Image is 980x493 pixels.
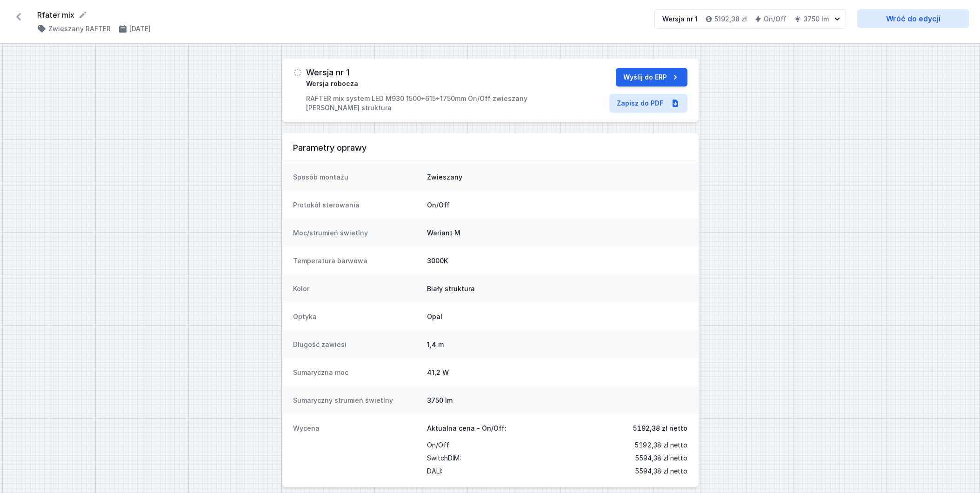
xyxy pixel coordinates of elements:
[293,368,420,377] dt: Sumaryczna moc
[293,424,420,478] dt: Wycena
[616,68,687,87] button: Wyślij do ERP
[427,368,687,377] dd: 41,2 W
[427,340,687,349] dd: 1,4 m
[662,14,698,24] div: Wersja nr 1
[427,200,687,210] dd: On/Off
[293,173,420,182] dt: Sposób montażu
[714,14,747,24] h4: 5192,38 zł
[129,24,151,33] h4: [DATE]
[803,14,829,24] h4: 3750 lm
[427,452,461,465] span: SwitchDIM :
[427,228,687,238] dd: Wariant M
[427,439,451,452] span: On/Off :
[78,10,87,20] button: Edytuj nazwę projektu
[635,452,687,465] span: 5594,38 zł netto
[427,256,687,266] dd: 3000K
[634,439,687,452] span: 5192,38 zł netto
[293,396,420,405] dt: Sumaryczny strumień świetlny
[857,9,969,28] a: Wróć do edycji
[633,424,687,433] span: 5192,38 zł netto
[427,312,687,321] dd: Opal
[48,24,111,33] h4: Zwieszany RAFTER
[293,284,420,293] dt: Kolor
[427,284,687,293] dd: Biały struktura
[293,142,687,153] h3: Parametry oprawy
[306,94,556,113] p: RAFTER mix system LED M930 1500+615+1750mm On/Off zwieszany [PERSON_NAME] struktura
[306,79,358,88] span: Wersja robocza
[635,465,687,478] span: 5594,38 zł netto
[764,14,787,24] h4: On/Off
[654,9,846,29] button: Wersja nr 15192,38 złOn/Off3750 lm
[293,256,420,266] dt: Temperatura barwowa
[293,68,302,77] img: draft.svg
[293,228,420,238] dt: Moc/strumień świetlny
[306,68,349,77] h3: Wersja nr 1
[37,9,643,20] form: Rfater mix
[293,312,420,321] dt: Optyka
[427,173,687,182] dd: Zwieszany
[427,465,442,478] span: DALI :
[427,424,507,433] span: Aktualna cena - On/Off:
[293,200,420,210] dt: Protokół sterowania
[609,94,687,113] a: Zapisz do PDF
[293,340,420,349] dt: Długość zawiesi
[427,396,687,405] dd: 3750 lm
